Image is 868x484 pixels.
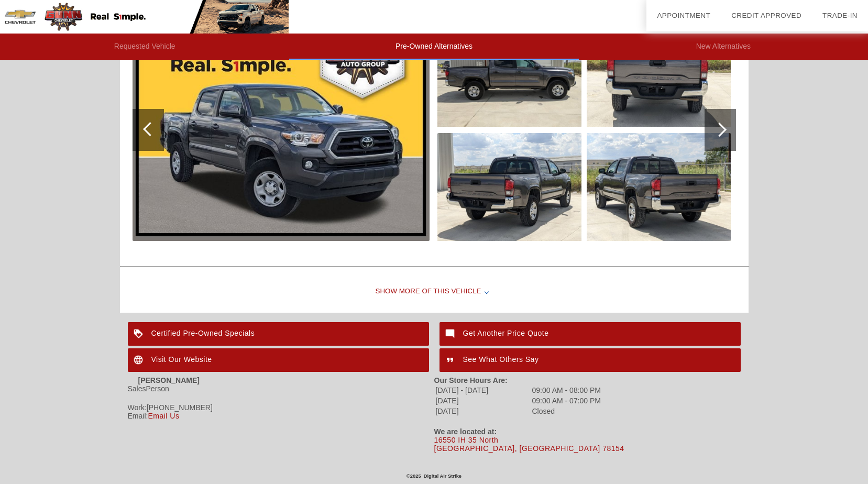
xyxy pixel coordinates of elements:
[435,386,531,395] td: [DATE] - [DATE]
[440,348,741,372] a: See What Others Say
[138,376,200,384] strong: [PERSON_NAME]
[128,412,434,420] div: Email:
[822,12,858,19] a: Trade-In
[289,34,578,60] li: Pre-Owned Alternatives
[579,34,868,60] li: New Alternatives
[440,322,741,346] a: Get Another Price Quote
[435,396,531,405] td: [DATE]
[532,396,602,405] td: 09:00 AM - 07:00 PM
[128,322,151,346] img: ic_loyalty_white_24dp_2x.png
[532,386,602,395] td: 09:00 AM - 08:00 PM
[148,412,179,420] a: Email Us
[731,12,801,19] a: Credit Approved
[587,19,731,127] img: 4.jpg
[128,348,151,372] img: ic_language_white_24dp_2x.png
[657,12,710,19] a: Appointment
[532,406,602,416] td: Closed
[434,436,624,453] a: 16550 IH 35 North[GEOGRAPHIC_DATA], [GEOGRAPHIC_DATA] 78154
[128,348,429,372] a: Visit Our Website
[128,384,434,393] div: SalesPerson
[437,133,581,241] img: 3.jpg
[120,271,749,313] div: Show More of this Vehicle
[434,427,497,436] strong: We are located at:
[437,19,581,127] img: 2.jpg
[440,348,463,372] img: ic_format_quote_white_24dp_2x.png
[128,403,434,412] div: Work:
[435,406,531,416] td: [DATE]
[434,376,508,384] strong: Our Store Hours Are:
[147,403,213,412] span: [PHONE_NUMBER]
[440,322,463,346] img: ic_mode_comment_white_24dp_2x.png
[587,133,731,241] img: 5.jpg
[128,322,429,346] a: Certified Pre-Owned Specials
[133,19,430,241] img: 1.jpg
